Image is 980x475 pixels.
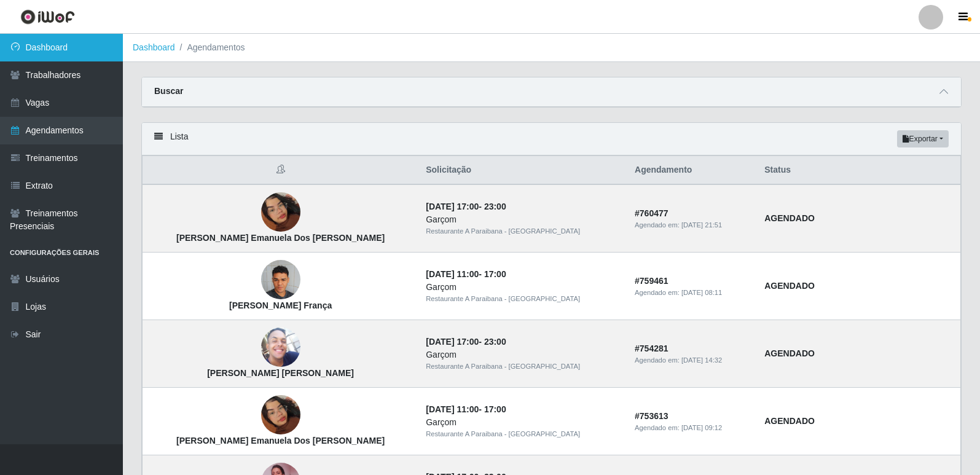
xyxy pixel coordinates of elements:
[484,269,506,279] time: 17:00
[635,288,750,298] div: Agendado em:
[426,213,620,226] div: Garçom
[426,226,620,237] div: Restaurante A Paraibana - [GEOGRAPHIC_DATA]
[20,9,75,25] img: CoreUI Logo
[897,130,949,147] button: Exportar
[426,294,620,304] div: Restaurante A Paraibana - [GEOGRAPHIC_DATA]
[207,368,354,378] strong: [PERSON_NAME] [PERSON_NAME]
[261,254,300,306] img: Anthony Giuseppe de Brito França
[681,289,722,296] time: [DATE] 08:11
[133,42,175,52] a: Dashboard
[154,86,183,96] strong: Buscar
[175,41,245,54] li: Agendamentos
[261,177,300,247] img: Maria Emanuela Dos Santos Pereira
[635,343,668,353] strong: # 754281
[681,424,722,431] time: [DATE] 09:12
[261,328,300,367] img: antonio tito da silva neto
[764,348,815,358] strong: AGENDADO
[426,269,479,279] time: [DATE] 11:00
[635,208,668,218] strong: # 760477
[426,348,620,361] div: Garçom
[229,300,332,310] strong: [PERSON_NAME] França
[484,404,506,414] time: 17:00
[426,337,479,347] time: [DATE] 17:00
[757,156,960,185] th: Status
[635,411,668,421] strong: # 753613
[426,269,506,279] strong: -
[635,423,750,433] div: Agendado em:
[764,281,815,291] strong: AGENDADO
[627,156,757,185] th: Agendamento
[418,156,627,185] th: Solicitação
[635,276,668,286] strong: # 759461
[142,123,961,155] div: Lista
[176,436,385,446] strong: [PERSON_NAME] Emanuela Dos [PERSON_NAME]
[426,361,620,372] div: Restaurante A Paraibana - [GEOGRAPHIC_DATA]
[426,281,620,294] div: Garçom
[426,404,479,414] time: [DATE] 11:00
[123,34,980,62] nav: breadcrumb
[426,404,506,414] strong: -
[635,220,750,230] div: Agendado em:
[484,202,506,211] time: 23:00
[635,355,750,366] div: Agendado em:
[426,337,506,347] strong: -
[764,416,815,426] strong: AGENDADO
[484,337,506,347] time: 23:00
[426,429,620,439] div: Restaurante A Paraibana - [GEOGRAPHIC_DATA]
[764,213,815,223] strong: AGENDADO
[426,416,620,429] div: Garçom
[261,380,300,450] img: Maria Emanuela Dos Santos Pereira
[681,356,722,364] time: [DATE] 14:32
[176,233,385,243] strong: [PERSON_NAME] Emanuela Dos [PERSON_NAME]
[681,221,722,229] time: [DATE] 21:51
[426,202,479,211] time: [DATE] 17:00
[426,202,506,211] strong: -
